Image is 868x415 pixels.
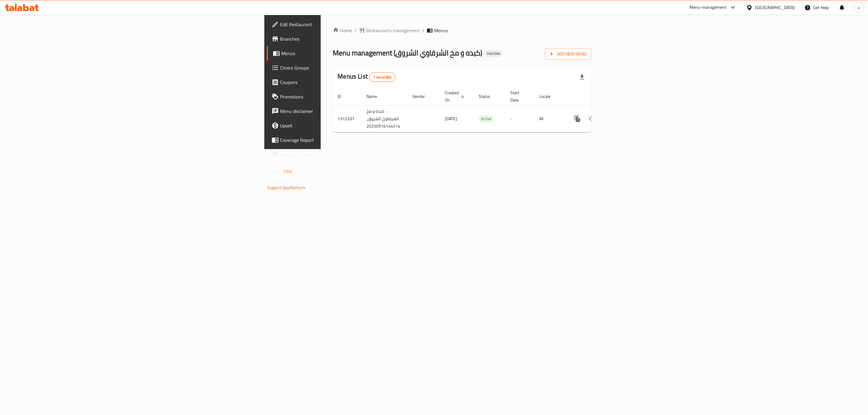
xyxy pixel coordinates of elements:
[370,74,395,80] span: 1 record(s)
[280,93,404,100] span: Promotions
[267,46,409,61] a: Menus
[479,115,494,122] span: Active
[445,89,467,104] span: Created On
[369,72,395,82] div: Total records count
[333,87,633,132] table: enhanced table
[280,108,404,115] span: Menu disclaimer
[280,79,404,86] span: Coupons
[505,105,534,132] td: -
[267,75,409,89] a: Coupons
[570,111,585,126] button: more
[280,122,404,129] span: Upsell
[267,89,409,104] a: Promotions
[755,4,795,11] div: [GEOGRAPHIC_DATA]
[479,115,494,123] div: Active
[280,151,404,158] span: Grocery Checklist
[280,21,404,28] span: Edit Restaurant
[366,93,385,100] span: Name
[267,104,409,118] a: Menu disclaimer
[267,32,409,46] a: Branches
[575,70,589,84] div: Export file
[338,93,349,100] span: ID
[281,50,404,57] span: Menus
[338,72,395,82] h2: Menus List
[534,105,565,132] td: All
[539,93,558,100] span: Locale
[479,93,498,100] span: Status
[280,64,404,71] span: Choice Groups
[280,136,404,144] span: Coverage Report
[510,89,527,104] span: Start Date
[267,184,306,192] a: Support.OpsPlatform
[412,93,433,100] span: Vendor
[434,27,448,34] span: Menus
[485,50,503,57] div: Inactive
[333,27,592,34] nav: breadcrumb
[267,178,295,186] span: Get support on:
[545,48,592,60] button: Add New Menu
[445,115,457,123] span: [DATE]
[267,61,409,75] a: Choice Groups
[267,167,282,175] span: Version:
[267,118,409,133] a: Upsell
[267,147,409,162] a: Grocery Checklist
[485,51,503,56] span: Inactive
[565,87,633,106] th: Actions
[280,35,404,42] span: Branches
[585,111,599,126] button: Change Status
[267,17,409,32] a: Edit Restaurant
[283,167,292,175] span: 1.0.0
[858,4,860,11] span: a
[550,50,587,58] span: Add New Menu
[690,4,727,11] div: Menu-management
[422,27,424,34] li: /
[267,133,409,147] a: Coverage Report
